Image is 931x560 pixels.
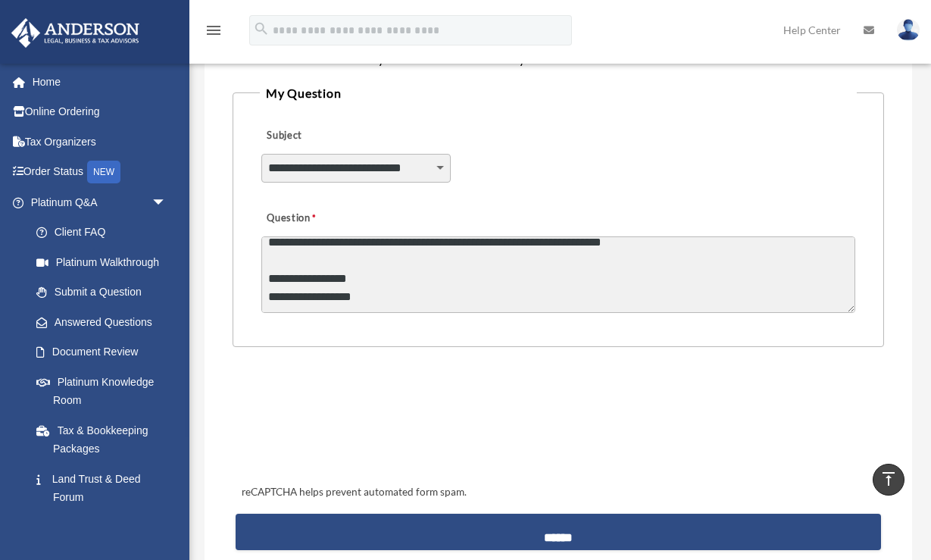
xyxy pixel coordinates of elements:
div: NEW [87,161,120,183]
a: Submit a Question [21,277,182,308]
a: Order StatusNEW [11,157,189,188]
i: vertical_align_top [879,470,898,488]
a: vertical_align_top [873,464,904,496]
legend: My Question [260,83,858,104]
i: search [253,20,270,37]
img: User Pic [897,19,920,41]
a: Platinum Walkthrough [21,247,189,277]
label: Question [261,208,379,230]
label: Subject [261,126,405,147]
a: Tax Organizers [11,127,189,157]
a: Client FAQ [21,217,189,248]
a: Platinum Knowledge Room [21,367,189,415]
div: reCAPTCHA helps prevent automated form spam. [236,483,880,502]
a: Answered Questions [21,307,189,337]
a: Tax & Bookkeeping Packages [21,415,189,464]
a: Online Ordering [11,97,189,127]
iframe: reCAPTCHA [237,394,467,453]
i: menu [205,21,223,39]
span: arrow_drop_down [152,187,182,218]
a: Platinum Q&Aarrow_drop_down [11,187,189,217]
a: Home [11,67,189,97]
a: Document Review [21,337,189,368]
img: Anderson Advisors Platinum Portal [7,18,144,48]
a: menu [205,27,223,39]
a: Land Trust & Deed Forum [21,464,189,512]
